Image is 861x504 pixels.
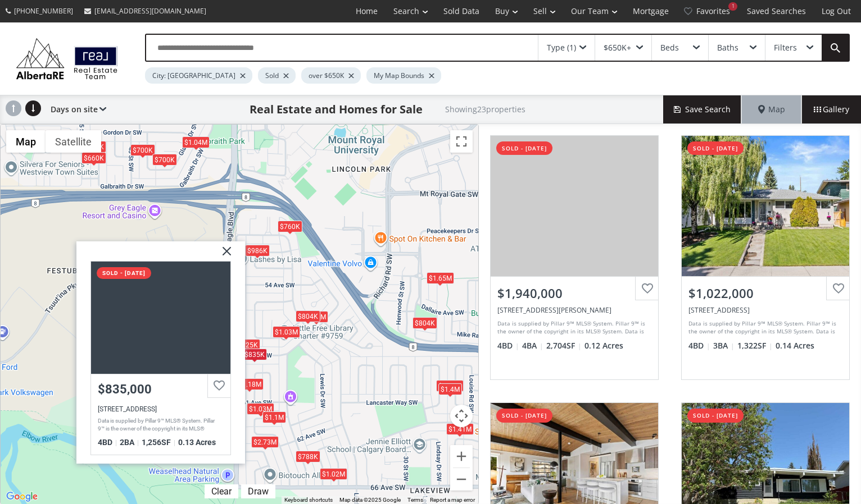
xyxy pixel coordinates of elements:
div: View Photos & Details [534,200,615,212]
button: Show satellite imagery [46,130,101,153]
div: $788K [296,450,320,462]
div: 1 [728,2,737,11]
div: Clear [209,486,234,497]
div: Draw [245,486,271,497]
h2: Showing 23 properties [445,105,525,113]
span: [PHONE_NUMBER] [14,6,73,16]
div: Baths [717,44,738,52]
div: 6203 Lloyd Crescent SW, Calgary, AB T3E 5V8 [497,305,651,315]
div: Filters [774,44,797,52]
button: Toggle fullscreen view [450,130,473,153]
div: $760K [278,221,302,232]
div: Sold [258,67,296,84]
div: Map [742,95,801,123]
span: 4 BD [497,340,519,351]
a: sold - [DATE]$1,940,000[STREET_ADDRESS][PERSON_NAME]Data is supplied by Pillar 9™ MLS® System. Pi... [479,124,670,391]
div: $700K [130,144,155,155]
div: over $650K [301,67,361,84]
span: 1,256 SF [142,437,175,446]
div: $1,022,000 [688,285,842,302]
div: City: [GEOGRAPHIC_DATA] [145,67,252,84]
div: Data is supplied by Pillar 9™ MLS® System. Pillar 9™ is the owner of the copyright in its MLS® Sy... [98,416,221,433]
div: $700K [152,154,177,166]
div: 3711 58 Avenue SW, Calgary, AB T3E 5H8 [91,261,230,373]
div: Click to draw. [241,486,275,497]
a: Terms [407,497,423,503]
span: 4 BD [98,437,117,446]
span: 0.13 Acres [178,437,216,446]
div: $2.73M [251,436,279,448]
div: $1.4M [305,311,328,323]
span: 1,322 SF [737,340,773,351]
span: 0.12 Acres [584,340,623,351]
button: Keyboard shortcuts [284,496,333,504]
a: Open this area in Google Maps (opens a new window) [3,489,40,504]
div: Data is supplied by Pillar 9™ MLS® System. Pillar 9™ is the owner of the copyright in its MLS® Sy... [688,319,840,336]
div: $725K [235,339,260,351]
span: [EMAIL_ADDRESS][DOMAIN_NAME] [94,6,206,16]
img: x.svg [209,241,237,269]
div: $660K [81,152,106,164]
div: $1.03M [273,326,300,338]
div: $1.65M [427,272,454,283]
div: Click to clear. [205,486,238,497]
div: $1.94M [436,380,464,392]
div: 3307 Lakeside Crescent SW, Calgary, AB T3E 6A7 [688,305,842,315]
button: Show street map [6,130,46,153]
span: 3 BA [713,340,735,351]
span: 2 BA [120,437,139,446]
button: Zoom out [450,468,473,491]
div: $1.02M [320,468,347,480]
span: Gallery [814,104,849,115]
div: $1.04M [182,136,210,148]
span: 2,704 SF [546,340,582,351]
div: $835K [242,349,267,360]
div: $986K [245,245,270,256]
div: $1,940,000 [497,285,651,302]
div: $1.41M [446,423,474,434]
div: $650K+ [604,44,631,52]
a: sold - [DATE]$1,022,000[STREET_ADDRESS]Data is supplied by Pillar 9™ MLS® System. Pillar 9™ is th... [670,124,861,391]
span: 4 BA [522,340,543,351]
img: Logo [11,35,123,81]
button: Map camera controls [450,405,473,427]
h1: Real Estate and Homes for Sale [250,102,423,117]
div: View Photos & Details [534,468,615,479]
div: sold - [DATE] [97,267,151,278]
div: View Photos & Details [725,468,806,479]
img: Google [3,489,40,504]
div: 3711 58 Avenue SW, Calgary, AB T3E 5H8 [98,405,224,413]
div: Days on site [45,95,106,123]
div: $1.18M [236,378,264,390]
a: [EMAIL_ADDRESS][DOMAIN_NAME] [79,1,212,21]
div: $1.4M [438,383,462,395]
span: 4 BD [688,340,710,351]
div: Beds [660,44,679,52]
div: Data is supplied by Pillar 9™ MLS® System. Pillar 9™ is the owner of the copyright in its MLS® Sy... [497,319,649,336]
a: sold - [DATE]$835,000[STREET_ADDRESS]Data is supplied by Pillar 9™ MLS® System. Pillar 9™ is the ... [90,260,231,455]
div: View Photos & Details [725,200,806,212]
div: Gallery [801,95,861,123]
div: $804K [413,317,437,329]
div: $1.03M [247,402,274,414]
button: Zoom in [450,445,473,468]
div: $1.1M [262,411,286,423]
a: Report a map error [430,497,475,503]
button: Save Search [663,95,742,123]
div: My Map Bounds [366,67,441,84]
span: Map data ©2025 Google [339,497,401,503]
span: Map [758,104,785,115]
div: $804K [296,310,320,322]
div: $835,000 [98,382,224,396]
span: 0.14 Acres [776,340,814,351]
div: Type (1) [547,44,576,52]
